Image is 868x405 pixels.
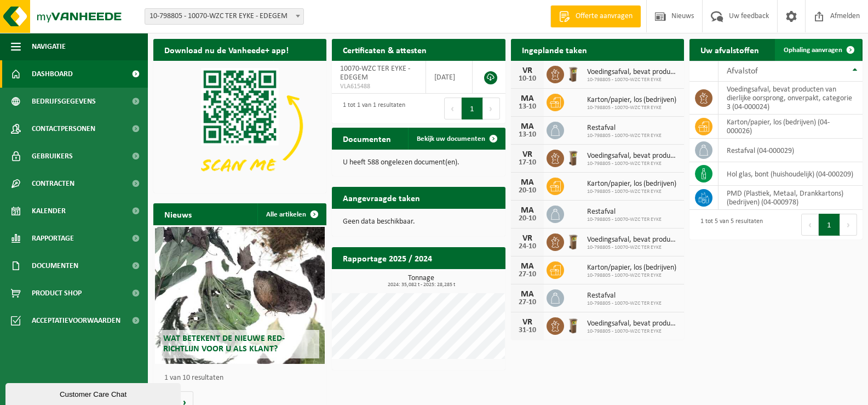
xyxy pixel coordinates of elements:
[564,148,583,167] img: WB-0140-HPE-BN-01
[587,236,679,244] span: Voedingsafval, bevat producten van dierlijke oorsprong, onverpakt, categorie 3
[516,262,538,271] div: MA
[343,159,494,167] p: U heeft 588 ongelezen document(en).
[573,11,635,22] span: Offerte aanvragen
[337,96,405,121] div: 1 tot 1 van 1 resultaten
[32,88,96,115] span: Bedrijfsgegevens
[587,264,676,272] span: Karton/papier, los (bedrijven)
[408,128,504,150] a: Bekijk uw documenten
[775,39,861,61] a: Ophaling aanvragen
[587,292,662,300] span: Restafval
[516,178,538,187] div: MA
[32,225,74,252] span: Rapportage
[462,98,483,119] button: 1
[32,142,73,170] span: Gebruikers
[801,214,819,236] button: Previous
[587,105,676,111] span: 10-798805 - 10070-WZC TER EYKE
[516,131,538,139] div: 13-10
[332,39,438,60] h2: Certificaten & attesten
[689,39,770,60] h2: Uw afvalstoffen
[516,187,538,195] div: 20-10
[164,374,321,382] p: 1 van 10 resultaten
[417,135,485,142] span: Bekijk uw documenten
[516,159,538,167] div: 17-10
[257,203,325,225] a: Alle artikelen
[516,206,538,215] div: MA
[424,269,504,290] a: Bekijk rapportage
[819,214,840,236] button: 1
[426,61,473,94] td: [DATE]
[340,65,410,82] span: 10070-WZC TER EYKE - EDEGEM
[337,275,505,288] h3: Tonnage
[516,215,538,223] div: 20-10
[587,96,676,105] span: Karton/papier, los (bedrijven)
[587,328,679,335] span: 10-798805 - 10070-WZC TER EYKE
[5,381,183,405] iframe: chat widget
[337,282,505,288] span: 2024: 35,082 t - 2025: 28,285 t
[145,8,304,25] span: 10-798805 - 10070-WZC TER EYKE - EDEGEM
[511,39,598,60] h2: Ingeplande taken
[718,139,863,162] td: restafval (04-000029)
[155,227,325,364] a: Wat betekent de nieuwe RED-richtlijn voor u als klant?
[32,33,66,60] span: Navigatie
[516,103,538,111] div: 13-10
[587,180,676,189] span: Karton/papier, los (bedrijven)
[587,152,679,161] span: Voedingsafval, bevat producten van dierlijke oorsprong, onverpakt, categorie 3
[145,9,303,24] span: 10-798805 - 10070-WZC TER EYKE - EDEGEM
[332,247,443,269] h2: Rapportage 2025 / 2024
[587,272,676,279] span: 10-798805 - 10070-WZC TER EYKE
[332,128,402,149] h2: Documenten
[564,316,583,334] img: WB-0140-HPE-BN-01
[483,98,500,119] button: Next
[587,320,679,328] span: Voedingsafval, bevat producten van dierlijke oorsprong, onverpakt, categorie 3
[444,98,462,119] button: Previous
[550,5,641,27] a: Offerte aanvragen
[516,243,538,250] div: 24-10
[587,77,679,83] span: 10-798805 - 10070-WZC TER EYKE
[587,300,662,307] span: 10-798805 - 10070-WZC TER EYKE
[32,60,73,88] span: Dashboard
[153,39,300,60] h2: Download nu de Vanheede+ app!
[516,318,538,327] div: VR
[516,299,538,306] div: 27-10
[587,161,679,167] span: 10-798805 - 10070-WZC TER EYKE
[32,307,120,334] span: Acceptatievoorwaarden
[587,208,662,216] span: Restafval
[564,64,583,83] img: WB-0140-HPE-BN-01
[516,327,538,334] div: 31-10
[32,115,95,142] span: Contactpersonen
[587,133,662,139] span: 10-798805 - 10070-WZC TER EYKE
[340,82,417,91] span: VLA615488
[718,162,863,186] td: hol glas, bont (huishoudelijk) (04-000209)
[163,334,285,353] span: Wat betekent de nieuwe RED-richtlijn voor u als klant?
[32,170,74,197] span: Contracten
[332,187,431,208] h2: Aangevraagde taken
[587,68,679,77] span: Voedingsafval, bevat producten van dierlijke oorsprong, onverpakt, categorie 3
[343,218,494,226] p: Geen data beschikbaar.
[564,232,583,250] img: WB-0140-HPE-BN-01
[516,94,538,103] div: MA
[718,186,863,210] td: PMD (Plastiek, Metaal, Drankkartons) (bedrijven) (04-000978)
[840,214,857,236] button: Next
[516,150,538,159] div: VR
[784,47,842,54] span: Ophaling aanvragen
[516,290,538,299] div: MA
[718,115,863,139] td: karton/papier, los (bedrijven) (04-000026)
[516,271,538,278] div: 27-10
[587,189,676,195] span: 10-798805 - 10070-WZC TER EYKE
[153,203,203,225] h2: Nieuws
[516,75,538,83] div: 10-10
[727,67,758,76] span: Afvalstof
[516,122,538,131] div: MA
[695,213,763,237] div: 1 tot 5 van 5 resultaten
[587,244,679,251] span: 10-798805 - 10070-WZC TER EYKE
[516,234,538,243] div: VR
[32,279,82,307] span: Product Shop
[587,124,662,133] span: Restafval
[718,82,863,115] td: voedingsafval, bevat producten van dierlijke oorsprong, onverpakt, categorie 3 (04-000024)
[153,61,326,191] img: Download de VHEPlus App
[32,197,66,225] span: Kalender
[32,252,78,279] span: Documenten
[516,66,538,75] div: VR
[587,216,662,223] span: 10-798805 - 10070-WZC TER EYKE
